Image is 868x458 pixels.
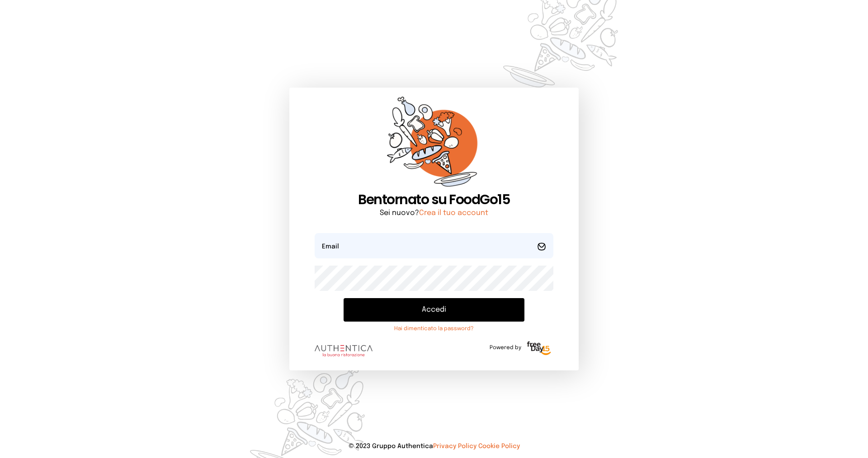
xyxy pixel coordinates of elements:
[14,442,854,451] p: © 2023 Gruppo Authentica
[387,97,481,192] img: sticker-orange.65babaf.png
[344,325,524,332] a: Hai dimenticato la password?
[419,209,488,217] a: Crea il tuo account
[478,443,520,449] a: Cookie Policy
[315,192,553,208] h1: Bentornato su FoodGo15
[525,340,553,358] img: logo-freeday.3e08031.png
[433,443,476,449] a: Privacy Policy
[490,344,521,351] span: Powered by
[315,208,553,219] p: Sei nuovo?
[315,345,373,357] img: logo.8f33a47.png
[344,298,524,322] button: Accedi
